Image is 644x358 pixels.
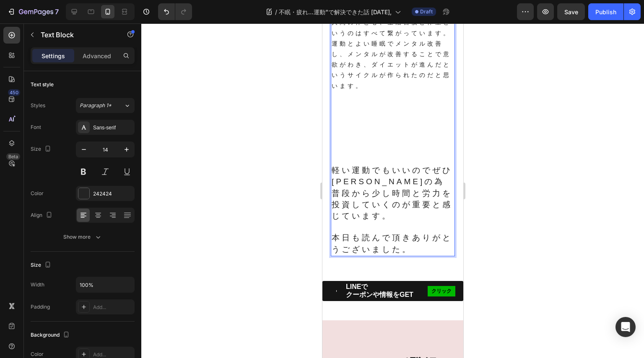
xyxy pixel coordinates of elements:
[31,124,41,131] div: Font
[76,277,134,292] input: Auto
[615,317,636,337] div: Open Intercom Messenger
[31,281,44,288] div: Width
[420,8,433,15] span: Draft
[93,190,132,198] div: 242424
[31,210,54,221] div: Align
[3,3,62,20] button: 7
[31,303,50,311] div: Padding
[31,190,44,197] div: Color
[279,8,392,16] span: 不眠・疲れ…運動”で解決できた話 [DATE],
[6,330,135,351] h2: メルマガ登録
[557,3,585,20] button: Save
[63,233,102,241] div: Show more
[31,102,45,109] div: Styles
[23,260,45,267] strong: LINEで
[55,7,59,17] p: 7
[105,263,133,273] a: クリック
[109,265,129,271] p: クリック
[31,260,53,271] div: Size
[31,81,54,88] div: Text style
[31,350,44,358] div: Color
[595,8,616,16] div: Publish
[23,268,91,275] strong: クーポンや情報をGET
[42,52,65,60] p: Settings
[76,98,135,113] button: Paragraph 1*
[93,304,132,311] div: Add...
[322,23,463,358] iframe: Design area
[158,3,192,20] div: Undo/Redo
[93,124,132,131] div: Sans-serif
[31,229,135,245] button: Show more
[9,142,130,197] span: 軽い運動でもいいのでぜひ[PERSON_NAME]の為普段から少し時間と労力を投資していくのが重要と感じています。
[9,210,130,230] span: 本日も読んで頂きありがとうございました。
[275,8,277,16] span: /
[80,102,112,109] span: Paragraph 1*
[31,144,53,155] div: Size
[8,89,20,96] div: 450
[564,8,578,15] span: Save
[83,52,111,60] p: Advanced
[41,30,112,40] p: Text Block
[588,3,623,20] button: Publish
[31,330,71,341] div: Background
[6,153,20,160] div: Beta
